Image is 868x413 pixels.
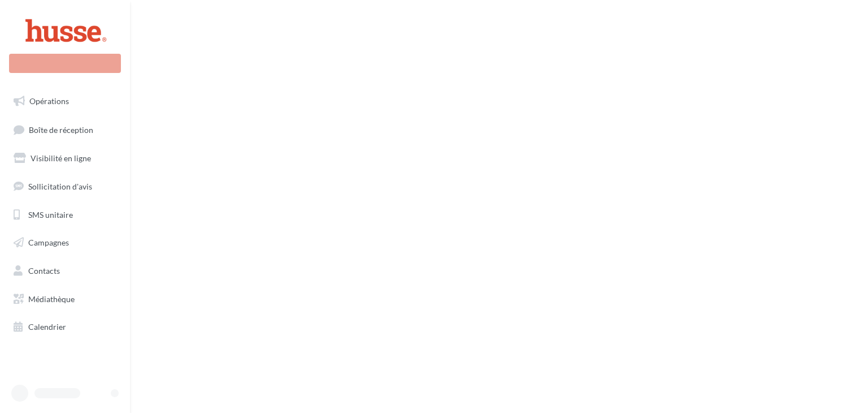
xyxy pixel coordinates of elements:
span: Campagnes [28,238,69,247]
span: Boîte de réception [29,124,93,134]
span: Opérations [29,96,69,106]
a: Sollicitation d'avis [7,175,123,199]
a: SMS unitaire [7,203,123,227]
span: Médiathèque [28,294,75,304]
a: Contacts [7,259,123,283]
span: SMS unitaire [28,209,73,219]
span: Calendrier [28,322,66,332]
span: Sollicitation d'avis [28,182,92,191]
a: Médiathèque [7,287,123,311]
a: Visibilité en ligne [7,147,123,170]
div: Nouvelle campagne [9,54,121,73]
a: Calendrier [7,315,123,339]
a: Opérations [7,89,123,113]
a: Boîte de réception [7,118,123,142]
span: Contacts [28,266,60,276]
a: Campagnes [7,231,123,255]
span: Visibilité en ligne [31,153,91,163]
